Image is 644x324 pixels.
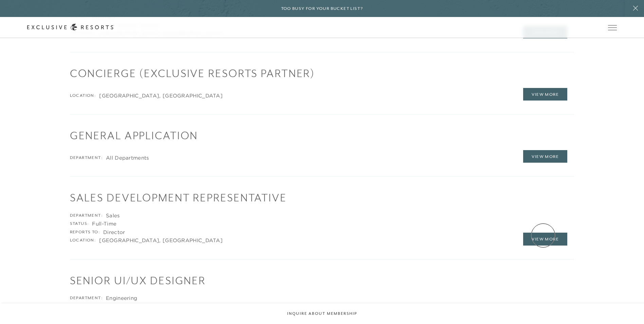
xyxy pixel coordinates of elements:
a: View More [523,150,567,163]
h1: Sales Development Representative [70,190,574,205]
div: Full-Time [92,303,116,310]
div: Engineering [106,295,137,302]
div: [GEOGRAPHIC_DATA], [GEOGRAPHIC_DATA] [99,237,223,244]
button: Open navigation [608,25,617,30]
div: Sales [106,212,120,219]
h1: Senior UI/UX Designer [70,273,574,288]
h1: General Application [70,128,574,143]
div: Department: [70,212,103,219]
a: View More [523,88,567,101]
div: Location: [70,237,96,244]
div: Department: [70,155,103,161]
h6: Too busy for your bucket list? [281,5,363,12]
div: Status: [70,303,89,310]
div: Full-Time [92,220,116,227]
div: Department: [70,295,103,302]
a: View More [523,233,567,246]
div: Status: [70,220,89,227]
div: Reports to: [70,229,100,236]
div: Director [103,229,125,236]
div: [GEOGRAPHIC_DATA], [GEOGRAPHIC_DATA] [99,92,223,99]
div: All Departments [106,155,149,161]
div: Location: [70,92,96,99]
h1: Concierge (Exclusive Resorts Partner) [70,66,574,81]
